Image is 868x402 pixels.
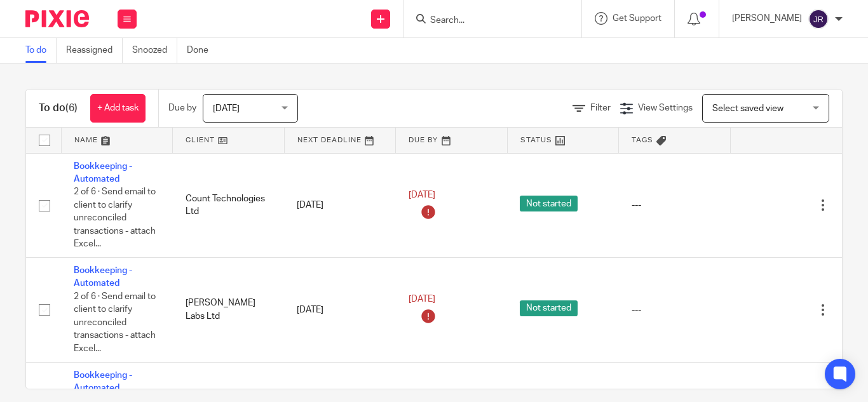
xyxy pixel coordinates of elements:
span: (6) [65,103,78,113]
div: --- [632,304,718,316]
span: 2 of 6 · Send email to client to clarify unreconciled transactions - attach Excel... [74,187,156,248]
td: [DATE] [284,153,396,258]
span: [DATE] [213,104,240,113]
span: Not started [520,300,578,316]
span: Tags [632,137,653,144]
span: Not started [520,196,578,211]
span: 2 of 6 · Send email to client to clarify unreconciled transactions - attach Excel... [74,292,156,353]
span: View Settings [638,104,693,112]
a: Bookkeeping - Automated [74,162,132,184]
a: To do [25,38,57,63]
span: [DATE] [409,295,435,304]
p: Due by [168,102,196,114]
input: Search [429,15,543,27]
a: Done [187,38,218,63]
td: [PERSON_NAME] Labs Ltd [173,258,285,363]
span: Get Support [613,14,661,23]
span: Select saved view [712,104,783,113]
img: svg%3E [808,9,829,29]
a: Bookkeeping - Automated [74,266,132,288]
td: Count Technologies Ltd [173,153,285,258]
a: Bookkeeping - Automated [74,371,132,392]
div: --- [632,199,718,211]
a: + Add task [90,94,146,123]
a: Reassigned [66,38,123,63]
p: [PERSON_NAME] [732,12,802,25]
img: Pixie [25,10,89,27]
h1: To do [39,102,78,115]
span: [DATE] [409,191,435,199]
a: Snoozed [132,38,177,63]
span: Filter [590,104,611,112]
td: [DATE] [284,258,396,363]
